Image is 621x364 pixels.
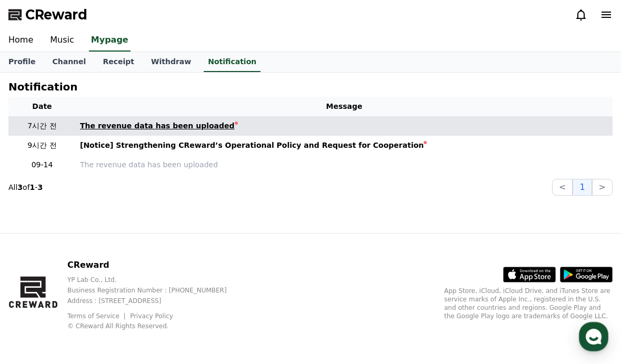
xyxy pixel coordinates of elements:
[130,312,173,320] a: Privacy Policy
[25,6,87,23] span: CReward
[136,277,202,303] a: Settings
[592,179,613,196] button: >
[8,182,43,193] p: All of -
[27,292,45,301] span: Home
[8,97,76,116] th: Date
[67,259,244,271] p: CReward
[8,6,87,23] a: CReward
[89,29,131,52] a: Mypage
[204,52,261,72] a: Notification
[37,183,43,191] strong: 3
[94,52,143,72] a: Receipt
[67,297,244,305] p: Address : [STREET_ADDRESS]
[67,286,244,295] p: Business Registration Number : [PHONE_NUMBER]
[143,52,199,72] a: Withdraw
[13,120,72,132] p: 7시간 전
[444,287,613,320] p: App Store, iCloud, iCloud Drive, and iTunes Store are service marks of Apple Inc., registered in ...
[13,159,72,170] p: 09-14
[573,179,592,196] button: 1
[42,29,83,52] a: Music
[80,159,608,170] a: The revenue data has been uploaded
[17,183,23,191] strong: 3
[44,52,94,72] a: Channel
[13,140,72,151] p: 9시간 전
[3,277,69,303] a: Home
[80,120,608,132] a: The revenue data has been uploaded
[67,322,244,330] p: © CReward All Rights Reserved.
[156,292,182,301] span: Settings
[8,81,77,93] h4: Notification
[80,140,424,151] div: [Notice] Strengthening CReward’s Operational Policy and Request for Cooperation
[76,97,613,116] th: Message
[80,140,608,151] a: [Notice] Strengthening CReward’s Operational Policy and Request for Cooperation
[67,312,127,320] a: Terms of Service
[67,276,244,284] p: YP Lab Co., Ltd.
[30,183,35,191] strong: 1
[69,277,136,303] a: Messages
[87,293,118,301] span: Messages
[552,179,573,196] button: <
[80,120,235,132] div: The revenue data has been uploaded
